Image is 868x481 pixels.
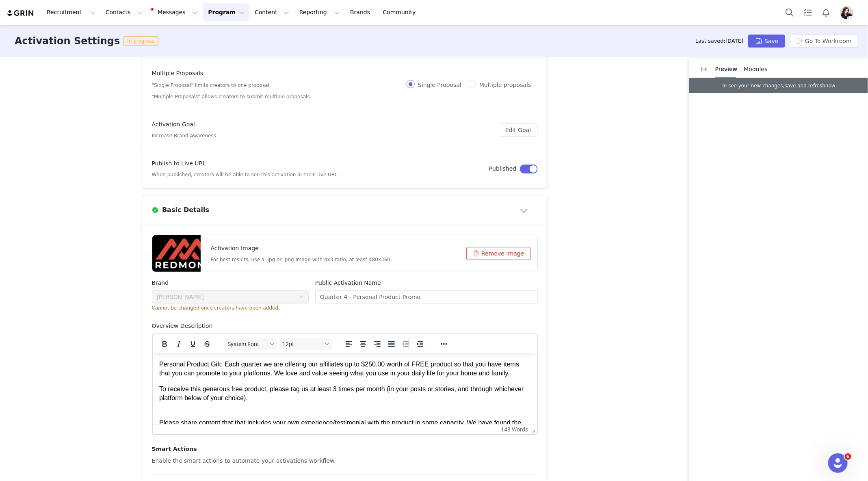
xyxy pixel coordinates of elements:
a: Brands [345,3,377,22]
h4: Publish to Live URL [152,159,339,168]
span: Single Proposal [415,82,465,88]
span: Last saved: [695,38,743,44]
button: Save [748,35,785,48]
button: Align center [356,338,370,350]
p: Preview [715,65,738,74]
button: Remove Image [466,247,531,260]
p: To receive this generous free product, please tag us at least 3 times per month (in your posts or... [6,31,378,50]
span: To see your new changes, [722,83,785,89]
span: now [825,83,836,89]
button: Messages [148,3,203,22]
span: Cannot be changed once creators have been added. [152,305,280,311]
label: Overview Description [152,323,213,329]
span: Activation Image For best results, use a .jpg or .png image with 4x3 ratio, at least 480x360. Rem... [152,235,537,272]
h3: Basic Details [159,205,209,215]
div: Press the Up and Down arrow keys to resize the editor. [528,425,537,434]
h5: "Single Proposal" limits creators to one proposal. [152,82,312,89]
button: Reveal or hide additional toolbar items [437,338,450,350]
iframe: Intercom live chat [828,453,848,473]
button: Align left [342,338,355,350]
h4: Activation Goal [152,120,216,129]
button: Contacts [101,3,147,22]
img: 26edf08b-504d-4a39-856d-ea1e343791c2.jpg [840,6,853,19]
button: Reporting [294,3,345,22]
button: Justify [384,338,398,350]
button: Recruitment [42,3,100,22]
div: Redmond [157,291,204,303]
h4: Multiple Proposals [152,69,312,78]
button: Notifications [817,3,835,22]
span: [DATE] [725,38,743,44]
h4: Activation Image [211,244,392,253]
span: In progress [123,36,158,46]
p: Personal Product Gift: Each quarter we are offering our affiliates up to $250.00 worth of FREE pr... [6,6,378,25]
span: Modules [744,66,768,72]
span: 6 [845,453,851,460]
button: Bold [158,338,171,350]
div: Enable the smart actions to automate your activations workflow. [152,457,538,465]
button: Close module [512,204,537,217]
body: Rich Text Area. Press ALT-0 for help. [6,6,378,175]
button: 148 words [501,426,528,433]
img: grin logo [6,9,35,17]
i: icon: down [299,295,304,300]
button: Underline [186,338,199,350]
button: Program [203,3,249,22]
h5: "Multiple Proposals" allows creators to submit multiple proposals. [152,93,312,100]
p: For best results, use a .jpg or .png image with 4x3 ratio, at least 480x360. [211,256,392,263]
button: Align right [370,338,384,350]
button: Increase indent [413,338,426,350]
span: System Font [227,341,267,347]
h3: Activation Settings [15,34,120,48]
button: Strikethrough [200,338,214,350]
a: Community [378,3,424,22]
h4: Published [489,165,516,173]
h5: When published, creators will be able to see this activation in their Live URL. [152,171,339,178]
button: Go To Workroom [790,35,858,48]
label: Brand [152,279,169,286]
a: save and refresh [785,83,825,89]
span: Multiple proposals [476,82,534,88]
a: Tasks [799,3,817,22]
button: Italic [171,338,185,350]
button: Content [250,3,294,22]
button: Profile [836,6,862,19]
h5: Increase Brand Awareness [152,132,216,139]
button: Font sizes [279,338,331,350]
span: Smart Actions [152,446,197,452]
button: Fonts [224,338,277,350]
label: Public Activation Name [315,279,381,286]
button: Edit Goal [499,123,537,136]
p: Please share content that that includes your own experience/testimonial with the product in some ... [6,56,378,83]
iframe: Rich Text Area [153,353,537,424]
button: Search [781,3,799,22]
button: Decrease indent [398,338,412,350]
span: 12pt [282,341,322,347]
